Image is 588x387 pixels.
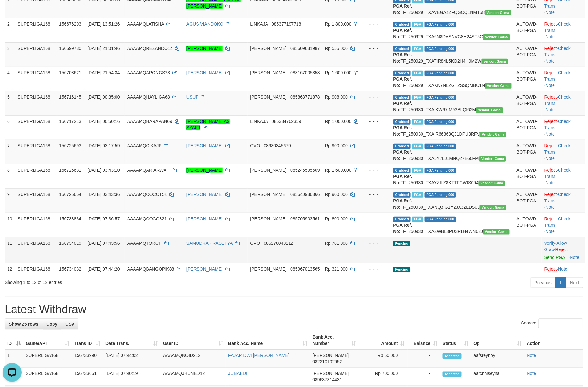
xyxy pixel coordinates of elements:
[443,353,462,359] span: Accepted
[546,205,555,210] a: Note
[59,46,81,51] span: 156699730
[544,70,557,75] a: Reject
[480,205,506,210] span: Vendor URL: https://trx31.1velocity.biz
[186,143,223,148] a: [PERSON_NAME]
[87,168,120,173] span: [DATE] 03:43:10
[160,368,226,386] td: AAAAMQJHUNED12
[59,21,81,27] span: 156676293
[393,198,412,210] b: PGA Ref. No:
[250,46,287,51] span: [PERSON_NAME]
[272,21,301,27] span: Copy 085377197718 to clipboard
[443,372,462,377] span: Accepted
[15,115,57,140] td: SUPERLIGA168
[290,70,320,75] span: Copy 083167005358 to clipboard
[15,237,57,263] td: SUPERLIGA168
[359,350,408,368] td: Rp 50,000
[59,216,81,221] span: 156733834
[393,125,412,137] b: PGA Ref. No:
[546,58,555,64] a: Note
[546,180,555,185] a: Note
[5,263,15,275] td: 12
[393,168,411,173] span: Grabbed
[87,267,120,272] span: [DATE] 07:44:20
[186,21,223,27] a: AGUS VIANDOKO
[393,95,411,100] span: Grabbed
[364,45,388,52] div: - - -
[412,217,423,222] span: Marked by aafchhiseyha
[290,95,320,100] span: Copy 085863771878 to clipboard
[290,267,320,272] span: Copy 085967013565 to clipboard
[412,168,423,173] span: Marked by aafchhiseyha
[313,353,349,358] span: [PERSON_NAME]
[393,174,412,185] b: PGA Ref. No:
[425,144,456,149] span: PGA Pending
[5,18,15,42] td: 2
[250,119,268,124] span: LINKAJA
[566,277,583,288] a: Next
[480,132,506,137] span: Vendor URL: https://trx31.1velocity.biz
[325,70,352,75] span: Rp 1.600.000
[228,371,247,376] a: JUNAEDI
[544,241,567,252] span: ·
[5,140,15,164] td: 7
[544,95,557,100] a: Reject
[103,332,160,350] th: Date Trans.: activate to sort column ascending
[127,216,167,221] span: AAAAMQCOCO321
[61,319,78,329] a: CSV
[542,42,585,67] td: · ·
[542,18,585,42] td: · ·
[5,67,15,91] td: 4
[87,216,120,221] span: [DATE] 07:36:57
[391,115,514,140] td: TF_250930_TXAIR66363QJ1DPU3RFV
[250,168,287,173] span: [PERSON_NAME]
[514,18,542,42] td: AUTOWD-BOT-PGA
[87,46,120,51] span: [DATE] 21:01:46
[514,42,542,67] td: AUTOWD-BOT-PGA
[479,181,505,186] span: Vendor URL: https://trx31.1velocity.biz
[544,21,571,33] a: Check Trans
[103,350,160,368] td: [DATE] 07:44:02
[325,119,352,124] span: Rp 1.000.000
[542,263,585,275] td: ·
[87,70,120,75] span: [DATE] 21:54:34
[393,28,412,39] b: PGA Ref. No:
[391,42,514,67] td: TF_250929_TXATIR84L5KO2H4H9M2W
[46,322,57,327] span: Copy
[393,22,411,27] span: Grabbed
[544,168,571,179] a: Check Trans
[290,216,320,221] span: Copy 085705903561 to clipboard
[359,368,408,386] td: Rp 700,000
[408,332,440,350] th: Balance: activate to sort column ascending
[544,267,557,272] a: Reject
[544,95,571,106] a: Check Trans
[325,216,348,221] span: Rp 800.000
[527,353,536,358] a: Note
[5,188,15,213] td: 9
[186,70,223,75] a: [PERSON_NAME]
[325,192,348,197] span: Rp 900.000
[186,119,230,130] a: [PERSON_NAME] AS SYAIFI
[325,21,352,27] span: Rp 1.800.000
[471,368,524,386] td: aafchhiseyha
[393,71,411,76] span: Grabbed
[364,21,388,27] div: - - -
[530,277,556,288] a: Previous
[542,237,585,263] td: · ·
[476,107,503,113] span: Vendor URL: https://trx31.1velocity.biz
[127,143,162,148] span: AAAAMQCIKAJP
[9,322,38,327] span: Show 25 rows
[393,101,412,112] b: PGA Ref. No:
[5,350,23,368] td: 1
[3,3,22,21] button: Open LiveChat chat widget
[471,350,524,368] td: aafsreynoy
[546,10,555,15] a: Note
[393,223,412,234] b: PGA Ref. No:
[87,241,120,246] span: [DATE] 07:43:56
[425,95,456,100] span: PGA Pending
[482,59,508,64] span: Vendor URL: https://trx31.1velocity.biz
[59,143,81,148] span: 156725693
[127,267,174,272] span: AAAAMQBANGOPIK88
[127,119,172,124] span: AAAAMQHARAPAN69
[72,332,103,350] th: Trans ID: activate to sort column ascending
[570,255,579,260] a: Note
